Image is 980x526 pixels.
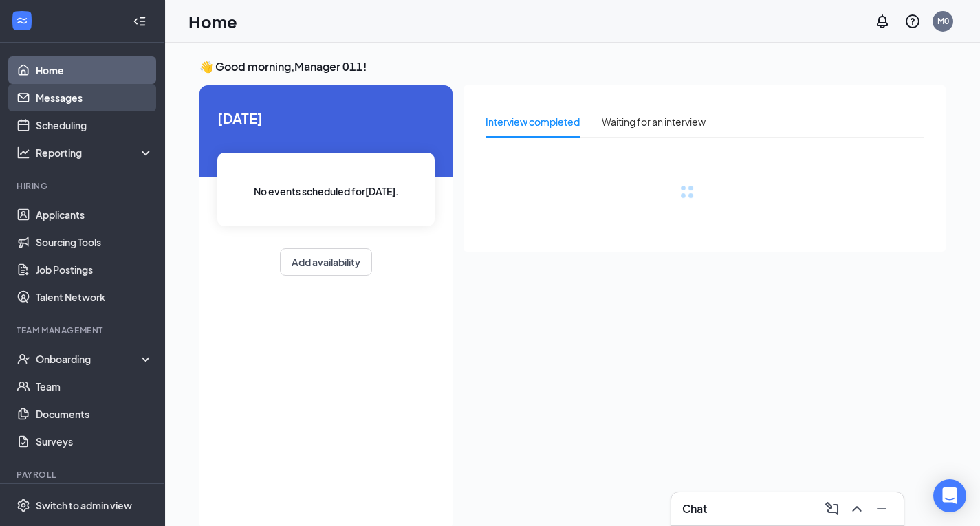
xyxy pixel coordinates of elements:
svg: Notifications [874,13,891,30]
svg: Minimize [873,501,890,517]
svg: ChevronUp [849,501,865,517]
a: Scheduling [36,111,153,139]
div: Onboarding [36,352,142,366]
svg: WorkstreamLogo [15,14,29,28]
a: Job Postings [36,256,153,283]
svg: QuestionInfo [904,13,921,30]
svg: Collapse [133,14,146,28]
a: Home [36,56,153,84]
a: Surveys [36,428,153,455]
button: Add availability [280,248,372,276]
div: Reporting [36,146,154,160]
span: [DATE] [217,107,435,129]
div: Waiting for an interview [602,114,706,129]
h1: Home [188,10,237,33]
a: Documents [36,400,153,428]
a: Sourcing Tools [36,228,153,256]
svg: Analysis [17,146,30,160]
h3: Chat [682,501,707,516]
svg: UserCheck [17,352,30,366]
div: Open Intercom Messenger [933,479,966,512]
a: Applicants [36,201,153,228]
svg: ComposeMessage [824,501,840,517]
a: Talent Network [36,283,153,311]
div: M0 [937,15,949,27]
h3: 👋 Good morning, Manager 011 ! [199,59,946,74]
button: ChevronUp [846,498,868,520]
div: Hiring [17,180,151,192]
a: Messages [36,84,153,111]
div: Team Management [17,325,151,336]
button: Minimize [871,498,893,520]
svg: Settings [17,498,30,512]
a: Team [36,373,153,400]
span: No events scheduled for [DATE] . [254,184,399,199]
div: Payroll [17,469,151,481]
div: Interview completed [486,114,580,129]
div: Switch to admin view [36,498,132,512]
button: ComposeMessage [821,498,843,520]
